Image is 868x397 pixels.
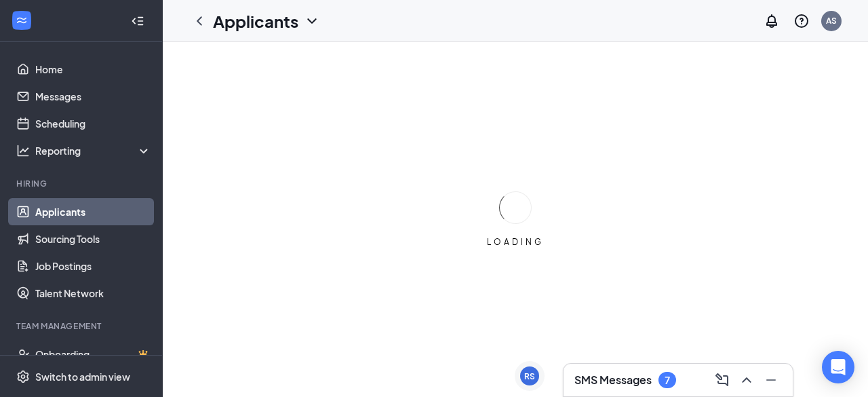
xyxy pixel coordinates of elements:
[764,13,780,29] svg: Notifications
[714,372,730,388] svg: ComposeMessage
[35,56,151,83] a: Home
[822,351,854,383] div: Open Intercom Messenger
[524,371,535,382] div: RS
[826,15,837,26] div: AS
[711,369,733,391] button: ComposeMessage
[574,373,652,387] h3: SMS Messages
[35,110,151,137] a: Scheduling
[736,369,757,391] button: ChevronUp
[763,372,779,388] svg: Minimize
[35,370,130,383] div: Switch to admin view
[760,369,782,391] button: Minimize
[16,370,30,383] svg: Settings
[15,14,28,27] svg: WorkstreamLogo
[35,341,151,368] a: OnboardingCrown
[35,144,152,157] div: Reporting
[35,252,151,280] a: Job Postings
[35,198,151,225] a: Applicants
[16,320,149,332] div: Team Management
[35,280,151,307] a: Talent Network
[191,13,208,29] svg: ChevronLeft
[35,83,151,110] a: Messages
[793,13,810,29] svg: QuestionInfo
[35,225,151,252] a: Sourcing Tools
[213,10,298,33] h1: Applicants
[131,14,144,28] svg: Collapse
[738,372,755,388] svg: ChevronUp
[16,144,30,157] svg: Analysis
[304,13,320,29] svg: ChevronDown
[16,178,149,189] div: Hiring
[665,375,670,386] div: 7
[481,236,549,248] div: LOADING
